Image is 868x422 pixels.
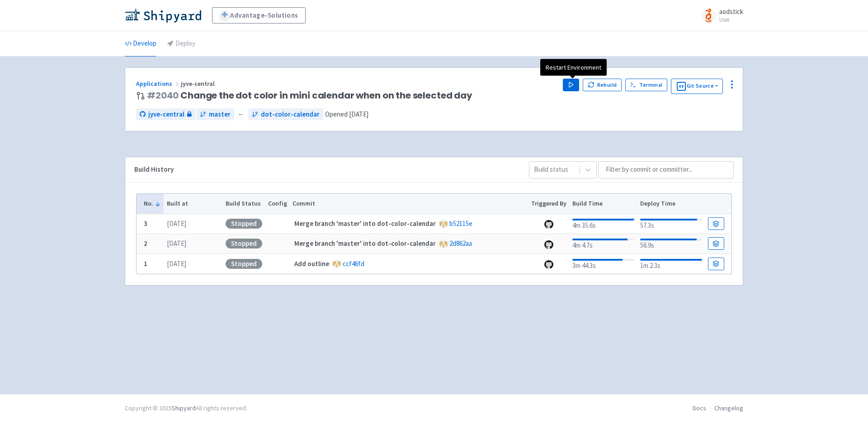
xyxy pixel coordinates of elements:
[569,194,637,214] th: Build Time
[598,161,734,178] input: Filter by commit or committer...
[136,80,181,88] a: Applications
[640,217,702,231] div: 57.3s
[125,31,156,56] a: Develop
[261,109,320,120] span: dot-color-calendar
[449,239,472,248] a: 2d862aa
[325,110,368,118] span: Opened
[563,79,579,91] button: Play
[572,217,634,231] div: 4m 35.6s
[294,219,436,228] strong: Merge branch 'master' into dot-color-calendar
[528,194,570,214] th: Triggered By
[640,237,702,251] div: 56.9s
[148,109,184,120] span: jyve-central
[134,164,514,175] div: Build History
[714,404,743,412] a: Changelog
[212,7,306,23] a: Advantage-Solutions
[144,259,147,268] b: 1
[719,7,743,16] span: aodstick
[181,80,216,88] span: jyve-central
[226,259,262,269] div: Stopped
[222,194,265,214] th: Build Status
[637,194,705,214] th: Deploy Time
[640,257,702,271] div: 1m 2.3s
[238,109,245,120] span: ←
[144,199,161,208] button: No.
[226,219,262,229] div: Stopped
[671,79,723,94] button: Git Source
[125,8,201,23] img: Shipyard logo
[164,194,222,214] th: Built at
[196,108,234,121] a: master
[708,258,724,270] a: Build Details
[172,404,196,412] a: Shipyard
[693,404,706,412] a: Docs
[167,31,195,56] a: Deploy
[708,237,724,250] a: Build Details
[265,194,290,214] th: Config
[144,239,147,248] b: 2
[248,108,323,121] a: dot-color-calendar
[449,219,472,228] a: b52115e
[719,17,743,23] small: User
[144,219,147,228] b: 3
[625,79,667,91] a: Terminal
[226,239,262,249] div: Stopped
[125,403,247,413] div: Copyright © 2025 All rights reserved.
[696,8,743,23] a: aodstick User
[294,239,436,248] strong: Merge branch 'master' into dot-color-calendar
[294,259,329,268] strong: Add outline
[167,259,186,268] time: [DATE]
[708,217,724,230] a: Build Details
[572,257,634,271] div: 3m 44.3s
[572,237,634,251] div: 4m 4.7s
[349,110,368,118] time: [DATE]
[167,219,186,228] time: [DATE]
[583,79,622,91] button: Rebuild
[147,89,179,102] a: #2040
[147,90,472,101] span: Change the dot color in mini calendar when on the selected day
[343,259,364,268] a: ccf46fd
[209,109,231,120] span: master
[290,194,528,214] th: Commit
[136,108,195,121] a: jyve-central
[167,239,186,248] time: [DATE]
